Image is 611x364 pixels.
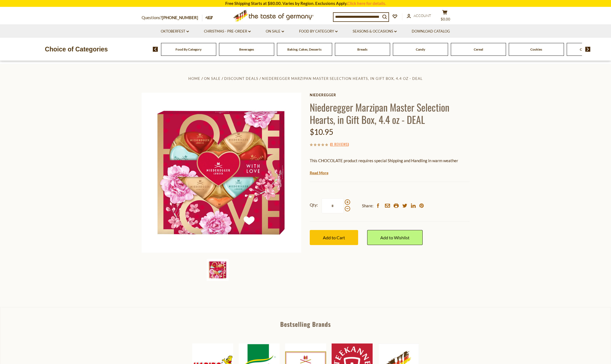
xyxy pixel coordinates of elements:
a: Account [407,13,431,19]
img: previous arrow [153,47,158,52]
strong: Qty: [310,202,318,208]
a: Coffee, Cocoa & Tea [580,47,609,51]
span: Account [414,13,431,18]
input: Qty: [321,198,344,213]
p: This CHOCOLATE product requires special Shipping and Handling in warm weather [310,157,470,164]
a: Niederegger [310,93,470,97]
a: [PHONE_NUMBER] [162,15,198,20]
a: Read More [310,170,328,176]
h1: Niederegger Marzipan Master Selection Hearts, in Gift Box, 4.4 oz - DEAL [310,101,470,126]
img: Niederegger Marzipan Master Selectin Hearts [142,93,302,253]
a: Food By Category [176,47,201,51]
a: Breads [357,47,367,51]
a: Niederegger Marzipan Master Selection Hearts, in Gift Box, 4.4 oz - DEAL [262,76,423,81]
button: $0.00 [437,10,453,24]
a: Christmas - PRE-ORDER [204,28,251,34]
span: ( ) [330,141,349,147]
a: Add to Wishlist [367,230,423,245]
a: On Sale [266,28,284,34]
a: Candy [416,47,425,51]
a: On Sale [204,76,221,81]
button: Add to Cart [310,230,358,245]
a: Food By Category [299,28,338,34]
img: next arrow [585,47,590,52]
a: Beverages [239,47,254,51]
a: Download Catalog [412,28,450,34]
a: Seasons & Occasions [353,28,397,34]
span: Add to Cart [323,235,345,240]
div: Bestselling Brands [0,321,611,327]
a: Baking, Cakes, Desserts [287,47,321,51]
a: 0 Reviews [331,141,348,147]
a: Oktoberfest [161,28,189,34]
a: Cereal [474,47,483,51]
span: Share: [362,202,373,209]
a: Cookies [530,47,542,51]
a: Discount Deals [224,76,258,81]
span: $10.95 [310,127,333,136]
p: Questions? [142,14,202,21]
a: Home [188,76,200,81]
span: $0.00 [441,17,450,21]
a: Click here for details. [347,1,386,6]
img: Niederegger Marzipan Master Selectin Hearts [207,259,229,281]
li: We will ship this product in heat-protective packaging and ice during warm weather months or to w... [315,168,470,175]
